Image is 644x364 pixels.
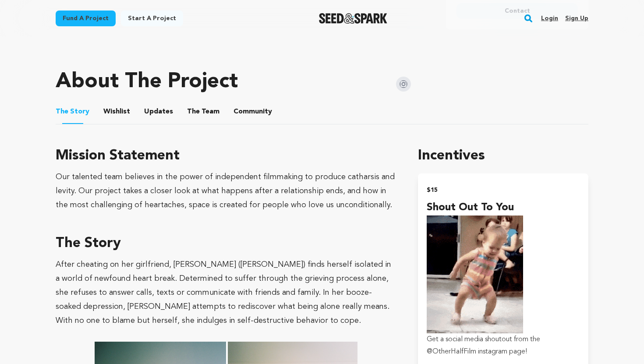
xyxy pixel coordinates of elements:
h3: Mission Statement [56,145,397,166]
img: Seed&Spark Instagram Icon [396,77,411,92]
h1: About The Project [56,71,238,92]
p: After cheating on her girlfriend, [PERSON_NAME] ([PERSON_NAME]) finds herself isolated in a world... [56,258,397,328]
a: Fund a project [56,11,116,26]
span: The [56,106,68,117]
a: Seed&Spark Homepage [319,13,388,24]
h3: The Story [56,233,397,254]
p: Get a social media shoutout from the @OtherHalfFilm instagram page! [427,333,580,358]
a: Login [541,11,558,25]
img: 1682972387-dance-happy.gif [427,216,523,333]
h1: Incentives [418,145,588,166]
span: The [187,106,200,117]
span: Community [234,106,272,117]
img: Seed&Spark Logo Dark Mode [319,13,388,24]
h2: $15 [427,184,580,196]
span: Wishlist [103,106,130,117]
a: Sign up [565,11,588,25]
span: Story [56,106,89,117]
div: Our talented team believes in the power of independent filmmaking to produce catharsis and levity... [56,170,397,212]
span: Updates [144,106,173,117]
a: Start a project [121,11,183,26]
span: Team [187,106,219,117]
h4: Shout Out To You [427,200,580,216]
